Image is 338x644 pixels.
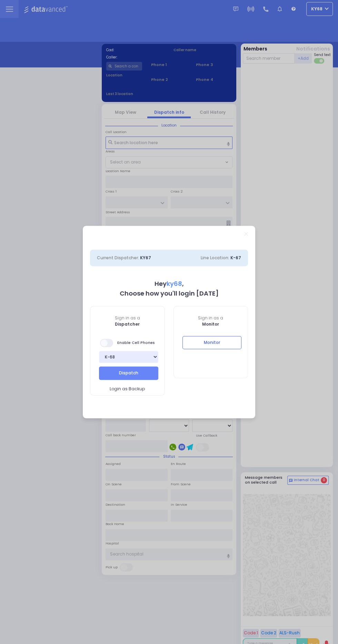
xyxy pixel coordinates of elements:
b: Monitor [202,321,219,327]
b: Hey , [155,279,184,288]
b: Dispatcher [115,321,140,327]
span: ky68 [167,279,182,288]
span: Login as Backup [110,386,145,392]
span: Line Location: [201,255,229,261]
span: KY67 [140,255,151,261]
a: Close [244,232,248,236]
span: Current Dispatcher: [97,255,139,261]
span: Enable Cell Phones [100,338,155,348]
span: Sign in as a [174,315,248,321]
button: Monitor [182,336,242,349]
span: K-67 [230,255,241,261]
span: Sign in as a [90,315,165,321]
b: Choose how you'll login [DATE] [120,289,219,298]
button: Dispatch [99,366,158,380]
